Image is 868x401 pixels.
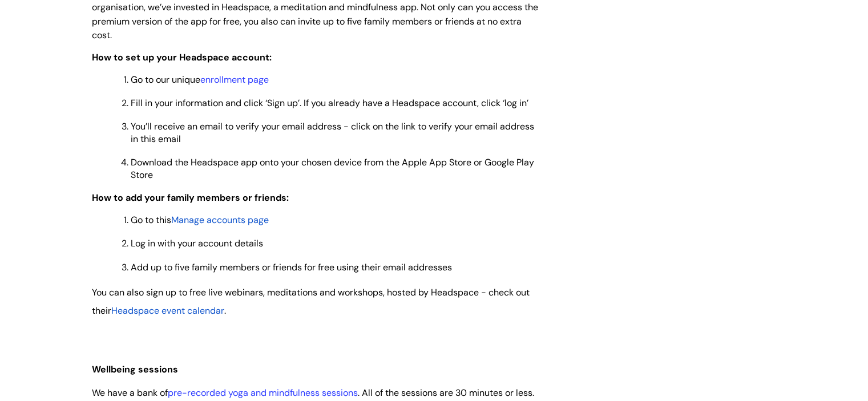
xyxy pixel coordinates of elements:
[92,363,178,375] span: Wellbeing sessions
[92,387,534,399] span: We have a bank of . All of the sessions are 30 minutes or less.
[131,261,452,273] span: Add up to five family members or friends for free using their email addresses
[92,286,530,317] span: You can also sign up to free live webinars, meditations and workshops, hosted by Headspace - chec...
[111,303,224,317] a: Headspace event calendar
[131,237,263,249] span: Log in with your account details
[131,97,528,109] span: Fill in your information and click ‘Sign up’. If you already have a Headspace account, click ‘log...
[92,51,272,63] span: How to set up your Headspace account:
[131,156,534,181] span: Download the Headspace app onto your chosen device from the Apple App Store or Google Play Store
[168,387,358,399] a: pre-recorded yoga and mindfulness sessions
[131,214,171,226] span: Go to this
[200,74,269,86] a: enrollment page
[131,120,534,145] span: You’ll receive an email to verify your email address - click on the link to verify your email add...
[224,305,226,317] span: .
[131,74,269,86] span: Go to our unique
[171,214,269,226] a: Manage accounts page
[111,305,224,317] span: Headspace event calendar
[92,192,289,204] span: How to add your family members or friends:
